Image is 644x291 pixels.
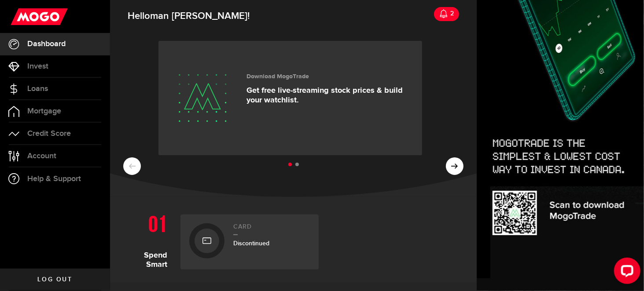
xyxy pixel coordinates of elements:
[27,107,61,115] span: Mortgage
[448,4,454,23] div: 2
[150,10,247,22] span: man [PERSON_NAME]
[607,254,644,291] iframe: LiveChat chat widget
[27,40,66,48] span: Dashboard
[27,85,48,93] span: Loans
[37,276,72,283] span: Log out
[27,62,48,70] span: Invest
[123,210,174,269] h1: Spend Smart
[247,86,409,105] p: Get free live-streaming stock prices & build your watchlist.
[233,223,310,235] h2: Card
[128,7,250,25] span: Hello !
[27,152,56,160] span: Account
[158,41,422,155] a: Download MogoTrade Get free live-streaming stock prices & build your watchlist.
[27,130,71,138] span: Credit Score
[180,215,319,269] a: CardDiscontinued
[233,240,269,247] span: Discontinued
[434,7,459,21] a: 2
[27,175,81,183] span: Help & Support
[247,73,409,80] h3: Download MogoTrade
